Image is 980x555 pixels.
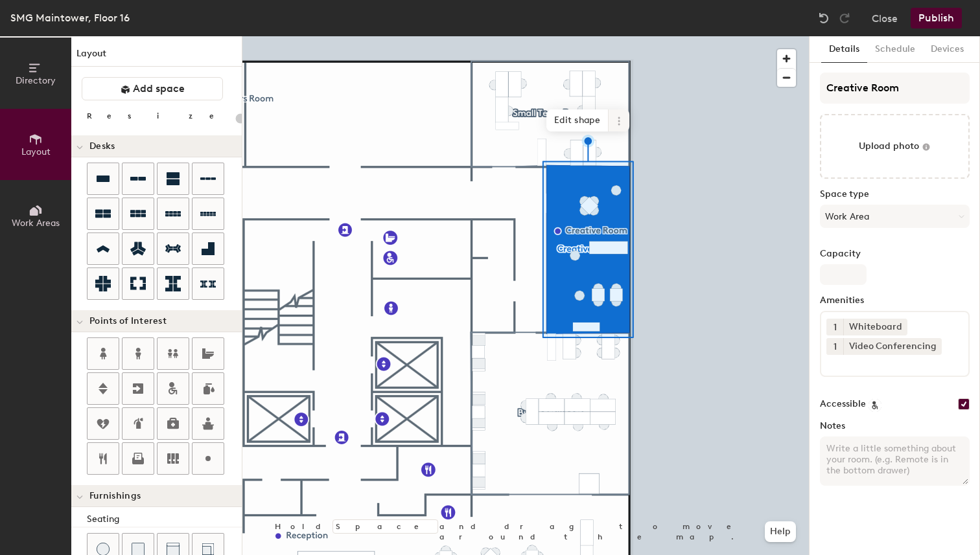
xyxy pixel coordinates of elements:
button: Close [872,8,898,28]
div: SMG Maintower, Floor 16 [10,10,130,26]
span: Directory [16,75,56,86]
span: 1 [834,321,837,334]
span: Work Areas [12,218,60,229]
button: Devices [923,36,972,63]
label: Capacity [820,249,970,259]
span: Edit shape [546,109,609,131]
button: Help [765,521,796,542]
button: 1 [826,319,843,335]
span: Desks [89,141,115,152]
div: Whiteboard [843,319,907,335]
img: Undo [817,12,830,25]
button: Schedule [867,36,923,63]
span: Points of Interest [89,316,167,326]
button: Work Area [820,205,970,228]
span: 1 [834,340,837,354]
span: Layout [21,146,51,157]
button: Upload photo [820,114,970,179]
h1: Layout [71,47,242,67]
span: Furnishings [89,491,141,501]
button: Publish [911,8,962,28]
img: Redo [838,12,851,25]
label: Accessible [820,399,866,409]
span: Add space [133,82,185,95]
div: Video Conferencing [843,338,942,355]
label: Notes [820,421,970,431]
label: Space type [820,189,970,199]
button: Add space [82,77,223,100]
button: Details [821,36,867,63]
label: Amenities [820,295,970,306]
button: 1 [826,338,843,355]
div: Seating [87,512,242,527]
div: Resize [87,111,230,121]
